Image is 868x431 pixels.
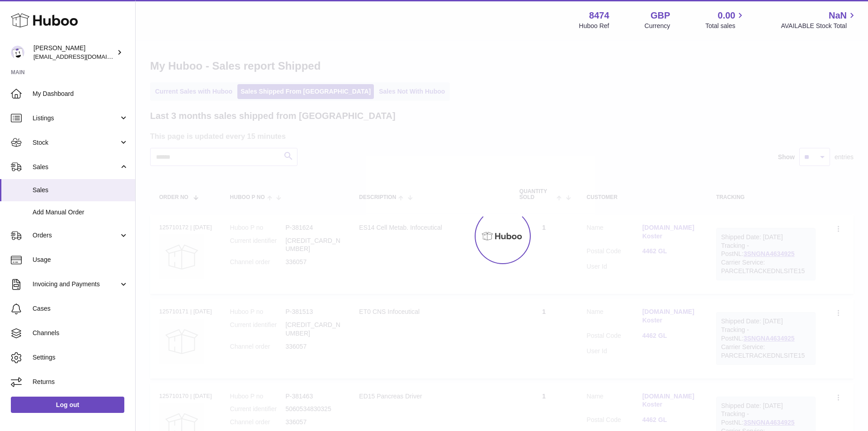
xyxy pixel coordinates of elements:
[651,9,670,22] strong: GBP
[579,22,609,30] div: Huboo Ref
[11,397,124,413] a: Log out
[705,9,745,30] a: 0.00 Total sales
[33,329,128,337] span: Channels
[589,9,609,22] strong: 8474
[829,9,847,22] span: NaN
[33,44,115,61] div: [PERSON_NAME]
[33,90,128,98] span: My Dashboard
[33,280,119,289] span: Invoicing and Payments
[33,378,128,386] span: Returns
[33,163,119,171] span: Sales
[33,138,119,147] span: Stock
[705,22,745,30] span: Total sales
[33,231,119,240] span: Orders
[33,256,128,264] span: Usage
[781,22,857,30] span: AVAILABLE Stock Total
[33,186,128,194] span: Sales
[33,53,133,60] span: [EMAIL_ADDRESS][DOMAIN_NAME]
[33,114,119,123] span: Listings
[33,353,128,362] span: Settings
[781,9,857,30] a: NaN AVAILABLE Stock Total
[33,208,128,217] span: Add Manual Order
[645,22,670,30] div: Currency
[33,304,128,313] span: Cases
[11,46,24,59] img: orders@neshealth.com
[718,9,736,22] span: 0.00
